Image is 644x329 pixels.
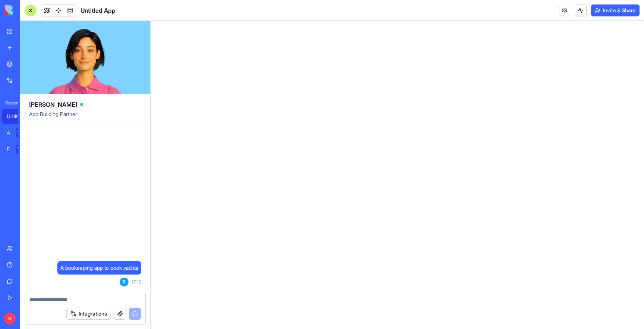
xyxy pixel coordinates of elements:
img: logo [5,5,51,16]
span: 17:12 [132,279,141,285]
span: [PERSON_NAME] [29,100,77,109]
span: R [4,313,16,325]
span: A bookeeping app to book yachts [60,264,138,272]
a: Untitled App [2,109,32,124]
span: Recent [2,100,18,106]
span: Untitled App [80,6,116,15]
span: R [120,278,129,286]
div: Feedback Form [7,145,10,153]
div: Untitled App [7,113,28,120]
span: App Building Partner [29,110,141,124]
div: TRY [16,128,28,137]
div: AI Logo Generator [7,129,10,137]
a: AI Logo GeneratorTRY [2,125,32,140]
div: TRY [16,145,28,154]
button: Invite & Share [591,4,640,16]
button: Integrations [66,308,111,320]
a: Feedback FormTRY [2,142,32,157]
